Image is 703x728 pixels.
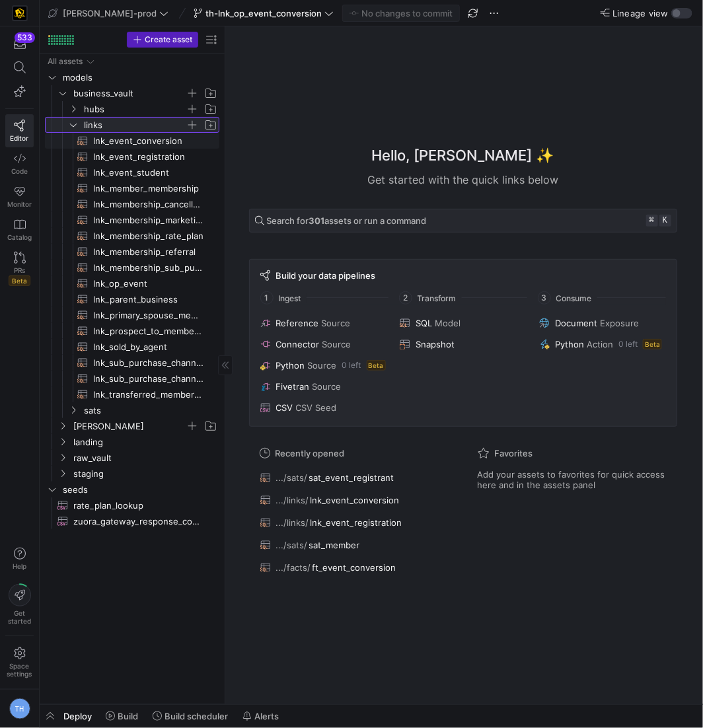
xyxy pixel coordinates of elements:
a: lnk_sub_purchase_channel_monthly_forecast​​​​​​​​​​ [45,355,219,371]
span: lnk_event_registration [311,517,402,528]
span: business_vault [73,86,186,101]
span: .../links/ [276,517,309,528]
button: Alerts [237,705,285,727]
button: FivetranSource [258,379,389,394]
span: lnk_member_membership​​​​​​​​​​ [93,181,204,196]
div: All assets [48,57,83,66]
span: rate_plan_lookup​​​​​​ [73,498,204,513]
span: lnk_prospect_to_member_conversion​​​​​​​​​​ [93,324,204,339]
div: Press SPACE to select this row. [45,323,219,339]
span: Action [587,339,613,349]
div: TH [9,698,30,719]
span: 0 left [342,361,361,370]
span: Snapshot [416,339,455,349]
button: TH [5,695,34,723]
a: lnk_sold_by_agent​​​​​​​​​​ [45,339,219,355]
div: Press SPACE to select this row. [45,212,219,228]
button: Build scheduler [147,705,234,727]
span: Get started [8,609,31,625]
span: Python [276,360,305,371]
span: lnk_membership_cancellation_category​​​​​​​​​​ [93,197,204,212]
span: lnk_membership_sub_purchase_channel​​​​​​​​​​ [93,260,204,275]
span: Build [118,711,138,721]
span: sat_event_registrant [309,472,394,483]
span: lnk_event_registration​​​​​​​​​​ [93,149,204,164]
div: Press SPACE to select this row. [45,291,219,307]
a: lnk_event_student​​​​​​​​​​ [45,164,219,180]
a: Spacesettings [5,641,34,684]
div: Press SPACE to select this row. [45,402,219,418]
h1: Hello, [PERSON_NAME] ✨ [372,145,554,166]
div: Press SPACE to select this row. [45,149,219,164]
img: https://storage.googleapis.com/y42-prod-data-exchange/images/uAsz27BndGEK0hZWDFeOjoxA7jCwgK9jE472... [13,7,26,20]
span: Beta [643,339,662,349]
a: lnk_parent_business​​​​​​​​​​ [45,291,219,307]
kbd: ⌘ [646,215,658,227]
span: Connector [276,339,320,349]
a: lnk_event_conversion​​​​​​​​​​ [45,133,219,149]
div: Press SPACE to select this row. [45,69,219,85]
span: 0 left [618,340,638,349]
span: Source [322,339,351,349]
span: .../sats/ [276,540,308,550]
div: Press SPACE to select this row. [45,450,219,466]
span: Reference [276,318,319,328]
span: Help [11,562,28,570]
a: lnk_membership_referral​​​​​​​​​​ [45,244,219,260]
span: links [84,118,186,133]
div: Press SPACE to select this row. [45,513,219,529]
span: raw_vault [73,451,217,466]
button: PythonSource0 leftBeta [258,357,389,373]
a: lnk_membership_marketing​​​​​​​​​​ [45,212,219,228]
button: .../links/lnk_event_conversion [257,491,451,509]
a: lnk_membership_rate_plan​​​​​​​​​​ [45,228,219,244]
span: sats [84,403,217,418]
button: Search for301assets or run a command⌘k [249,209,677,233]
kbd: k [659,215,671,227]
div: Press SPACE to select this row. [45,307,219,323]
button: .../sats/sat_member [257,536,451,554]
button: th-lnk_op_event_conversion [190,5,337,22]
span: lnk_membership_rate_plan​​​​​​​​​​ [93,229,204,244]
span: lnk_parent_business​​​​​​​​​​ [93,292,204,307]
button: .../sats/sat_event_registrant [257,469,451,486]
span: landing [73,435,217,450]
span: Beta [367,360,386,371]
div: Press SPACE to select this row. [45,355,219,371]
span: Source [322,318,351,328]
span: lnk_sub_purchase_channel_weekly_forecast​​​​​​​​​​ [93,371,204,386]
span: Alerts [254,711,279,721]
div: Press SPACE to select this row. [45,164,219,180]
button: Build [100,705,144,727]
span: lnk_membership_referral​​​​​​​​​​ [93,244,204,260]
div: Press SPACE to select this row. [45,418,219,434]
button: 533 [5,32,34,55]
button: [PERSON_NAME]-prod [45,5,172,22]
div: Press SPACE to select this row. [45,466,219,482]
div: Get started with the quick links below [249,172,677,188]
span: Create asset [145,35,192,44]
button: .../facts/ft_event_conversion [257,559,451,576]
span: Lineage view [612,8,669,18]
span: CSV [276,402,293,413]
span: PRs [14,266,25,274]
button: ConnectorSource [258,336,389,352]
a: Monitor [5,180,34,213]
a: lnk_membership_cancellation_category​​​​​​​​​​ [45,196,219,212]
div: Press SPACE to select this row. [45,260,219,275]
button: PythonAction0 leftBeta [536,336,668,352]
div: Press SPACE to select this row. [45,54,219,69]
div: Press SPACE to select this row. [45,101,219,117]
a: lnk_event_registration​​​​​​​​​​ [45,149,219,164]
span: lnk_primary_spouse_member_grouping​​​​​​​​​​ [93,308,204,323]
div: Press SPACE to select this row. [45,196,219,212]
a: Editor [5,114,34,147]
a: Catalog [5,213,34,246]
button: .../links/lnk_event_registration [257,514,451,531]
button: Create asset [127,32,198,48]
span: Source [308,360,337,371]
span: hubs [84,102,186,117]
button: DocumentExposure [536,315,668,331]
div: Press SPACE to select this row. [45,386,219,402]
div: Press SPACE to select this row. [45,85,219,101]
